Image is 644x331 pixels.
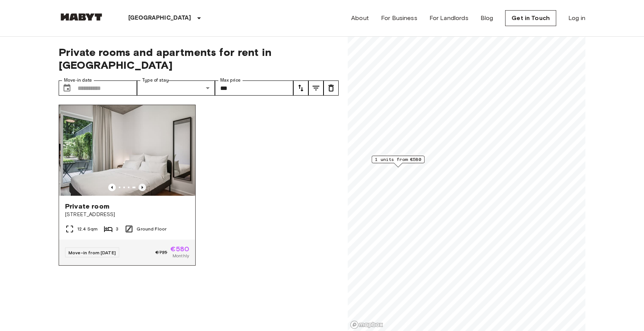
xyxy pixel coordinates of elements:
span: Ground Floor [137,226,166,232]
button: tune [293,80,308,96]
a: For Landlords [429,14,468,23]
span: €580 [170,246,189,252]
label: Type of stay [142,77,169,84]
a: Get in Touch [505,10,556,26]
a: About [351,14,369,23]
img: Marketing picture of unit DE-01-259-004-03Q [61,105,197,196]
p: [GEOGRAPHIC_DATA] [128,14,191,23]
button: tune [308,80,324,96]
a: Mapbox logo [350,320,383,329]
a: Previous imagePrevious imagePrivate room[STREET_ADDRESS]12.4 Sqm3Ground FloorMove-in from [DATE]€... [59,105,196,266]
span: Private room [65,202,109,211]
img: Habyt [59,13,104,21]
span: [STREET_ADDRESS] [65,211,189,218]
a: Blog [481,14,493,23]
label: Move-in date [64,77,92,84]
div: Map marker [372,156,425,167]
span: 1 units from €580 [375,156,421,163]
span: 3 [116,226,118,232]
span: 12.4 Sqm [77,226,98,232]
span: Private rooms and apartments for rent in [GEOGRAPHIC_DATA] [59,46,339,71]
button: Previous image [138,184,146,191]
label: Max price [220,77,241,84]
span: Monthly [173,252,189,259]
span: €725 [156,249,168,256]
span: Move-in from [DATE] [68,250,116,255]
button: Choose date [59,80,75,96]
a: For Business [381,14,417,23]
button: Previous image [108,184,116,191]
button: tune [324,80,339,96]
a: Log in [568,14,585,23]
